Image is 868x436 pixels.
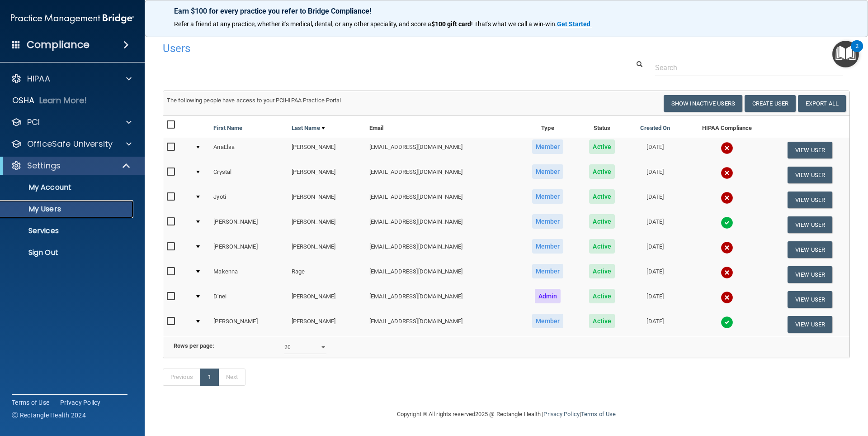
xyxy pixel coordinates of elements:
td: D'nel [210,287,288,312]
span: Active [589,314,615,328]
a: OfficeSafe University [11,139,132,149]
p: Settings [27,160,61,171]
a: Export All [798,95,846,112]
td: [DATE] [627,212,684,237]
a: Next [218,369,245,386]
img: cross.ca9f0e7f.svg [721,291,733,304]
p: Earn $100 for every practice you refer to Bridge Compliance! [174,7,839,15]
img: PMB logo [11,10,134,28]
button: View User [788,192,832,208]
td: Makenna [210,262,288,287]
td: [PERSON_NAME] [288,287,366,312]
button: View User [788,316,832,333]
button: View User [788,266,832,283]
td: [DATE] [627,163,684,187]
a: Terms of Use [12,398,49,407]
h4: Users [163,43,558,54]
td: [EMAIL_ADDRESS][DOMAIN_NAME] [366,163,518,187]
button: Create User [745,95,796,112]
td: Rage [288,262,366,287]
span: Active [589,264,615,278]
span: Active [589,139,615,154]
a: 1 [200,369,219,386]
td: [PERSON_NAME] [210,212,288,237]
button: Show Inactive Users [664,95,742,112]
span: Member [532,239,564,254]
button: View User [788,291,832,308]
p: Services [6,226,129,235]
span: Member [532,314,564,328]
td: [PERSON_NAME] [288,212,366,237]
th: HIPAA Compliance [684,116,771,138]
span: Refer a friend at any practice, whether it's medical, dental, or any other speciality, and score a [174,20,431,28]
td: [PERSON_NAME] [288,163,366,187]
span: Member [532,264,564,278]
span: Active [589,189,615,204]
button: View User [788,241,832,258]
a: Privacy Policy [60,398,101,407]
td: [DATE] [627,237,684,262]
td: [EMAIL_ADDRESS][DOMAIN_NAME] [366,287,518,312]
td: [PERSON_NAME] [210,237,288,262]
span: Active [589,239,615,254]
div: 2 [855,46,859,58]
span: Member [532,214,564,229]
a: Created On [640,123,670,134]
button: View User [788,167,832,183]
td: Crystal [210,163,288,187]
h4: Compliance [27,38,90,51]
img: tick.e7d51cea.svg [721,216,733,229]
a: Get Started [557,20,592,28]
th: Type [518,116,577,138]
td: [DATE] [627,262,684,287]
span: Member [532,139,564,154]
a: Previous [163,369,201,386]
td: [PERSON_NAME] [288,187,366,212]
button: View User [788,216,832,233]
span: Admin [535,289,561,303]
p: My Users [6,205,129,214]
span: Member [532,189,564,204]
td: [PERSON_NAME] [210,312,288,336]
input: Search [655,59,843,76]
span: Active [589,214,615,229]
strong: $100 gift card [431,20,471,28]
p: My Account [6,183,129,192]
img: cross.ca9f0e7f.svg [721,192,733,204]
td: [DATE] [627,312,684,336]
td: [DATE] [627,138,684,163]
p: PCI [27,117,40,128]
td: [DATE] [627,287,684,312]
p: OSHA [12,95,35,106]
a: Terms of Use [581,411,616,417]
img: tick.e7d51cea.svg [721,316,733,329]
img: cross.ca9f0e7f.svg [721,241,733,254]
p: Sign Out [6,248,129,257]
span: Active [589,289,615,303]
span: ! That's what we call a win-win. [471,20,557,28]
td: [EMAIL_ADDRESS][DOMAIN_NAME] [366,187,518,212]
button: Open Resource Center, 2 new notifications [832,41,859,67]
td: [PERSON_NAME] [288,138,366,163]
td: [PERSON_NAME] [288,312,366,336]
th: Email [366,116,518,138]
b: Rows per page: [174,342,214,349]
div: Copyright © All rights reserved 2025 @ Rectangle Health | | [341,400,671,429]
strong: Get Started [557,20,590,28]
a: PCI [11,117,132,128]
a: HIPAA [11,73,132,84]
td: Jyoti [210,187,288,212]
span: The following people have access to your PCIHIPAA Practice Portal [167,97,341,104]
img: cross.ca9f0e7f.svg [721,142,733,154]
span: Member [532,164,564,179]
span: Ⓒ Rectangle Health 2024 [12,411,86,420]
span: Active [589,164,615,179]
a: First Name [213,123,242,134]
a: Privacy Policy [543,411,579,417]
td: [EMAIL_ADDRESS][DOMAIN_NAME] [366,312,518,336]
td: [EMAIL_ADDRESS][DOMAIN_NAME] [366,237,518,262]
a: Settings [11,160,131,171]
th: Status [577,116,627,138]
img: cross.ca9f0e7f.svg [721,167,733,179]
p: HIPAA [27,73,50,84]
